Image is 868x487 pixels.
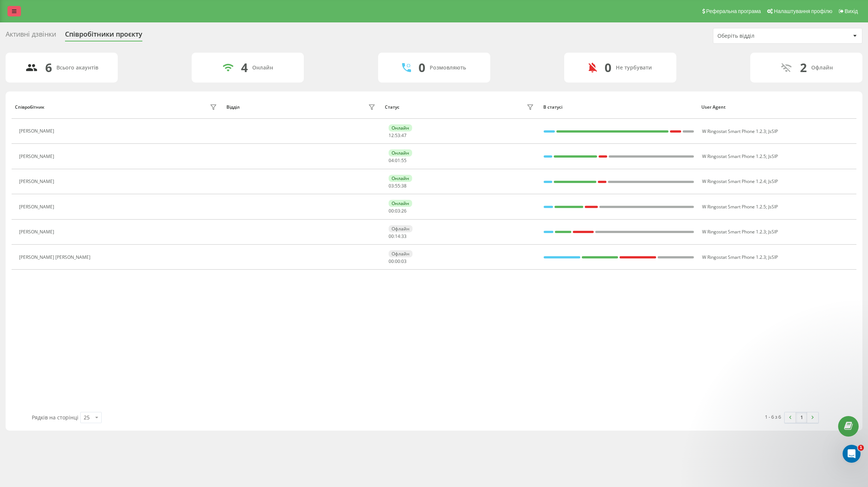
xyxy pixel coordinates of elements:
[702,178,766,184] span: W Ringostat Smart Phone 1.2.4
[65,30,142,42] div: Співробітники проєкту
[389,250,413,257] div: Офлайн
[19,255,92,260] div: [PERSON_NAME] [PERSON_NAME]
[543,105,695,110] div: В статусі
[401,132,407,139] span: 47
[858,445,864,451] span: 1
[389,132,394,139] span: 12
[845,8,858,14] span: Вихід
[395,258,400,264] span: 00
[765,413,781,421] div: 1 - 6 з 6
[389,200,412,207] div: Онлайн
[395,183,400,189] span: 55
[702,229,766,235] span: W Ringostat Smart Phone 1.2.3
[389,208,407,214] div: : :
[401,208,407,214] span: 26
[430,65,466,71] div: Розмовляють
[706,8,761,14] span: Реферальна програма
[702,204,766,210] span: W Ringostat Smart Phone 1.2.5
[6,30,56,42] div: Активні дзвінки
[768,254,778,260] span: JsSIP
[389,208,394,214] span: 00
[395,233,400,239] span: 14
[401,183,407,189] span: 38
[768,229,778,235] span: JsSIP
[702,254,766,260] span: W Ringostat Smart Phone 1.2.3
[418,61,425,75] div: 0
[401,258,407,264] span: 03
[226,105,240,110] div: Відділ
[32,414,78,421] span: Рядків на сторінці
[56,65,98,71] div: Всього акаунтів
[796,412,807,423] a: 1
[389,259,407,264] div: : :
[774,8,832,14] span: Налаштування профілю
[84,414,90,421] div: 25
[811,65,833,71] div: Офлайн
[19,154,56,159] div: [PERSON_NAME]
[768,153,778,159] span: JsSIP
[717,33,807,39] div: Оберіть відділ
[843,445,861,463] iframe: Intercom live chat
[389,157,394,164] span: 04
[702,128,766,134] span: W Ringostat Smart Phone 1.2.3
[768,178,778,184] span: JsSIP
[15,105,44,110] div: Співробітник
[389,258,394,264] span: 00
[389,124,412,131] div: Онлайн
[389,133,407,138] div: : :
[19,229,56,235] div: [PERSON_NAME]
[701,105,853,110] div: User Agent
[389,234,407,239] div: : :
[389,158,407,163] div: : :
[395,157,400,164] span: 01
[401,233,407,239] span: 33
[19,179,56,184] div: [PERSON_NAME]
[19,128,56,134] div: [PERSON_NAME]
[385,105,399,110] div: Статус
[395,208,400,214] span: 03
[389,233,394,239] span: 00
[401,157,407,164] span: 55
[768,204,778,210] span: JsSIP
[19,204,56,210] div: [PERSON_NAME]
[616,65,652,71] div: Не турбувати
[605,61,611,75] div: 0
[389,225,413,232] div: Офлайн
[241,61,248,75] div: 4
[45,61,52,75] div: 6
[389,149,412,156] div: Онлайн
[389,183,407,189] div: : :
[800,61,807,75] div: 2
[395,132,400,139] span: 53
[252,65,273,71] div: Онлайн
[702,153,766,159] span: W Ringostat Smart Phone 1.2.5
[389,183,394,189] span: 03
[389,175,412,182] div: Онлайн
[768,128,778,134] span: JsSIP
